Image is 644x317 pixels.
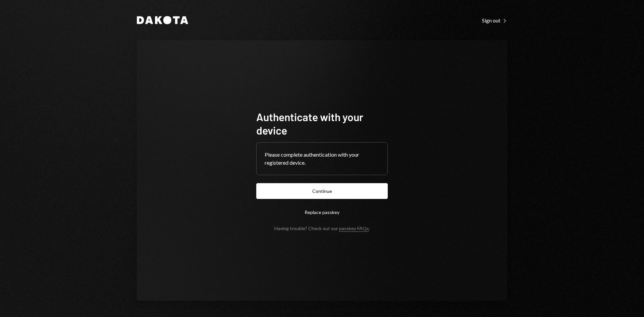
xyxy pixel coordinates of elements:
[274,225,370,231] div: Having trouble? Check out our .
[482,16,507,24] a: Sign out
[482,17,507,24] div: Sign out
[339,225,369,232] a: passkey FAQs
[256,204,388,220] button: Replace passkey
[256,183,388,199] button: Continue
[256,110,388,137] h1: Authenticate with your device
[265,151,379,167] div: Please complete authentication with your registered device.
